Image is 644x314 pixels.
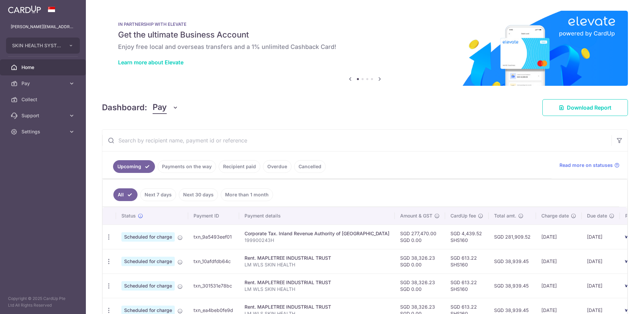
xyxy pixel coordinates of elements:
[400,212,432,219] span: Amount & GST
[622,282,635,290] img: Bank Card
[153,101,178,114] button: Pay
[445,273,489,298] td: SGD 613.22 SHS160
[179,188,218,201] a: Next 30 days
[559,162,613,169] span: Read more on statuses
[118,43,612,51] h6: Enjoy free local and overseas transfers and a 1% unlimited Cashback Card!
[582,225,620,249] td: [DATE]
[8,5,41,13] img: CardUp
[489,273,536,298] td: SGD 38,939.45
[245,261,389,268] p: LM WLS SKIN HEALTH
[395,273,445,298] td: SGD 38,326.23 SGD 0.00
[21,64,66,71] span: Home
[118,59,183,66] a: Learn more about Elevate
[21,112,66,119] span: Support
[245,304,389,310] div: Rent. MAPLETREE INDUSTRIAL TRUST
[245,230,389,237] div: Corporate Tax. Inland Revenue Authority of [GEOGRAPHIC_DATA]
[567,104,611,112] span: Download Report
[188,207,239,225] th: Payment ID
[158,160,216,173] a: Payments on the way
[245,255,389,261] div: Rent. MAPLETREE INDUSTRIAL TRUST
[221,188,273,201] a: More than 1 month
[536,225,582,249] td: [DATE]
[188,225,239,249] td: txn_9a5493eef01
[489,225,536,249] td: SGD 281,909.52
[245,279,389,286] div: Rent. MAPLETREE INDUSTRIAL TRUST
[118,29,612,40] h5: Get the ultimate Business Account
[541,212,569,219] span: Charge date
[219,160,260,173] a: Recipient paid
[622,233,635,241] img: Bank Card
[245,237,389,244] p: 199900243H
[21,80,66,87] span: Pay
[6,38,80,54] button: SKIN HEALTH SYSTEM PTE LTD
[494,212,516,219] span: Total amt.
[489,249,536,273] td: SGD 38,939.45
[121,281,175,291] span: Scheduled for charge
[11,23,75,30] p: [PERSON_NAME][EMAIL_ADDRESS][DOMAIN_NAME]
[445,225,489,249] td: SGD 4,439.52 SHS160
[536,249,582,273] td: [DATE]
[450,212,476,219] span: CardUp fee
[21,96,66,103] span: Collect
[245,286,389,293] p: LM WLS SKIN HEALTH
[395,225,445,249] td: SGD 277,470.00 SGD 0.00
[113,160,155,173] a: Upcoming
[239,207,395,225] th: Payment details
[542,99,628,116] a: Download Report
[102,130,611,151] input: Search by recipient name, payment id or reference
[140,188,176,201] a: Next 7 days
[12,42,62,49] span: SKIN HEALTH SYSTEM PTE LTD
[587,212,607,219] span: Due date
[395,249,445,273] td: SGD 38,326.23 SGD 0.00
[102,11,628,86] img: Renovation banner
[582,273,620,298] td: [DATE]
[118,21,612,27] p: IN PARTNERSHIP WITH ELEVATE
[121,257,175,266] span: Scheduled for charge
[263,160,291,173] a: Overdue
[445,249,489,273] td: SGD 613.22 SHS160
[188,273,239,298] td: txn_301531e78bc
[121,232,175,242] span: Scheduled for charge
[536,273,582,298] td: [DATE]
[21,128,66,135] span: Settings
[559,162,620,169] a: Read more on statuses
[188,249,239,273] td: txn_10afdfdb64c
[102,102,147,114] h4: Dashboard:
[622,257,635,265] img: Bank Card
[113,188,138,201] a: All
[294,160,326,173] a: Cancelled
[121,212,136,219] span: Status
[153,101,167,114] span: Pay
[582,249,620,273] td: [DATE]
